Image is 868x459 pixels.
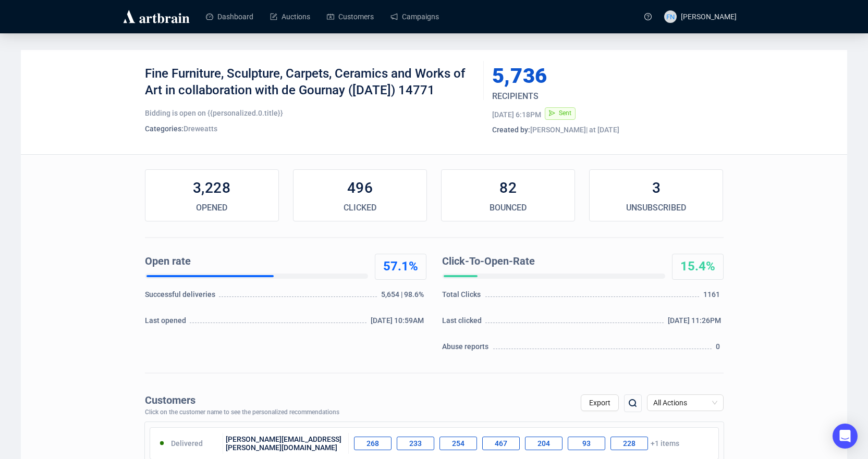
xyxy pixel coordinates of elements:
div: 5,736 [492,66,675,86]
span: Sent [559,109,571,117]
div: BOUNCED [442,202,574,214]
div: 228 [610,437,648,450]
div: 15.4% [673,258,723,275]
div: UNSUBSCRIBED [590,202,723,214]
div: Abuse reports [442,341,492,357]
div: 5,654 | 98.6% [381,289,426,305]
div: 82 [442,178,574,199]
div: Click-To-Open-Rate [442,254,661,269]
div: 1161 [703,289,723,305]
div: 254 [439,437,477,450]
div: 268 [354,437,392,450]
div: 496 [294,178,426,199]
div: Open Intercom Messenger [833,424,858,449]
div: Dreweatts [145,123,476,134]
div: 233 [397,437,434,450]
div: [DATE] 6:18PM [492,109,541,120]
div: OPENED [145,202,278,214]
div: Last opened [145,315,189,331]
span: question-circle [644,13,652,20]
div: [PERSON_NAME] | at [DATE] [492,125,724,135]
div: Click on the customer name to see the personalized recommendations [145,409,339,416]
div: Customers [145,394,339,406]
div: 0 [716,341,723,357]
span: FN [666,11,675,22]
span: Export [589,399,610,407]
div: 467 [482,437,520,450]
a: Customers [327,3,374,30]
button: Export [581,394,619,411]
div: Successful deliveries [145,289,217,305]
a: Campaigns [390,3,439,30]
img: search.png [627,397,639,410]
img: logo [121,8,191,25]
div: [PERSON_NAME][EMAIL_ADDRESS][PERSON_NAME][DOMAIN_NAME] [223,433,349,454]
div: Bidding is open on {{personalized.0.title}} [145,108,476,118]
div: [DATE] 11:26PM [668,315,724,331]
div: 3,228 [145,178,278,199]
div: RECIPIENTS [492,90,684,103]
div: Fine Furniture, Sculpture, Carpets, Ceramics and Works of Art in collaboration with de Gournay ([... [145,66,476,97]
div: Open rate [145,254,364,269]
span: Categories: [145,125,184,133]
span: Created by: [492,126,530,134]
div: [DATE] 10:59AM [371,315,426,331]
div: 3 [590,178,723,199]
div: 57.1% [375,258,426,275]
div: CLICKED [294,202,426,214]
div: 204 [525,437,563,450]
div: 93 [568,437,605,450]
div: Last clicked [442,315,484,331]
span: [PERSON_NAME] [681,13,737,21]
span: send [549,110,555,116]
div: Delivered [150,433,224,454]
a: Dashboard [206,3,253,30]
a: Auctions [270,3,310,30]
div: Total Clicks [442,289,484,305]
span: All Actions [653,395,717,411]
div: +1 items [349,433,718,454]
